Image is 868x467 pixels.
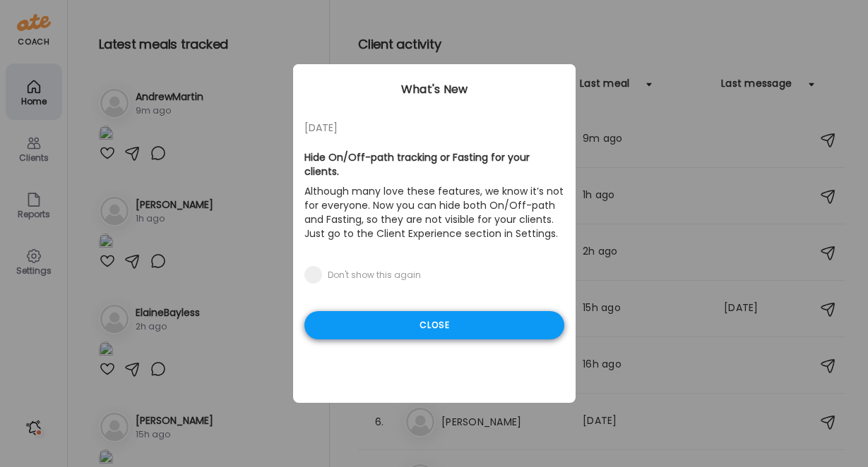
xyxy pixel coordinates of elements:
div: Close [304,311,564,339]
p: Although many love these features, we know it’s not for everyone. Now you can hide both On/Off-pa... [304,181,564,243]
div: [DATE] [304,119,564,136]
div: Don't show this again [328,269,421,281]
b: Hide On/Off-path tracking or Fasting for your clients. [304,150,530,178]
div: What's New [293,81,576,98]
